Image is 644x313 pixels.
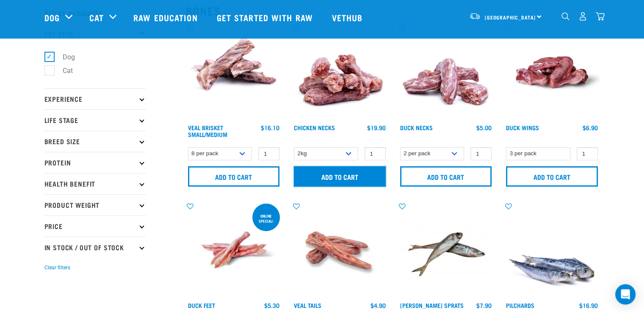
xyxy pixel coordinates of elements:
a: Duck Wings [506,126,539,129]
a: [PERSON_NAME] Sprats [400,304,464,307]
p: Product Weight [44,194,146,215]
p: Protein [44,152,146,173]
img: home-icon-1@2x.png [561,12,569,20]
img: home-icon@2x.png [596,12,605,21]
a: Pilchards [506,304,534,307]
div: ONLINE SPECIAL! [252,210,280,227]
a: Chicken Necks [294,126,335,129]
input: 1 [577,147,598,160]
p: In Stock / Out Of Stock [44,237,146,258]
a: Dog [44,11,60,24]
p: Breed Size [44,131,146,152]
div: $19.90 [367,124,386,131]
p: Life Stage [44,109,146,131]
div: Open Intercom Messenger [615,284,636,305]
label: Dog [49,52,78,62]
div: $16.10 [261,124,279,131]
a: Duck Feet [188,304,215,307]
img: Pile Of Chicken Necks For Pets [292,24,388,120]
a: Raw Education [125,0,208,34]
div: $16.90 [579,302,598,309]
span: [GEOGRAPHIC_DATA] [485,16,536,19]
a: Veal Tails [294,304,321,307]
input: Add to cart [188,166,280,187]
div: $7.90 [476,302,492,309]
img: Jack Mackarel Sparts Raw Fish For Dogs [398,202,494,298]
input: Add to cart [506,166,598,187]
p: Price [44,215,146,237]
p: Experience [44,88,146,109]
img: van-moving.png [469,12,481,20]
div: $6.90 [583,124,598,131]
a: Get started with Raw [208,0,323,34]
a: Cat [89,11,104,24]
a: Veal Brisket Small/Medium [188,126,227,136]
div: $4.90 [370,302,386,309]
input: 1 [365,147,386,160]
img: Raw Essentials Duck Wings Raw Meaty Bones For Pets [504,24,600,120]
img: user.png [578,12,587,21]
input: Add to cart [400,166,492,187]
input: 1 [258,147,279,160]
div: $5.00 [476,124,492,131]
a: Vethub [323,0,373,34]
img: Four Whole Pilchards [504,202,600,298]
img: Raw Essentials Duck Feet Raw Meaty Bones For Dogs [186,202,282,298]
img: Veal Tails [292,202,388,298]
input: 1 [470,147,492,160]
button: Clear filters [44,264,70,271]
img: Pile Of Duck Necks For Pets [398,24,494,120]
div: $5.30 [264,302,279,309]
a: Duck Necks [400,126,433,129]
p: Health Benefit [44,173,146,194]
input: Add to cart [294,166,386,187]
label: Cat [49,65,76,76]
img: 1207 Veal Brisket 4pp 01 [186,24,282,120]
